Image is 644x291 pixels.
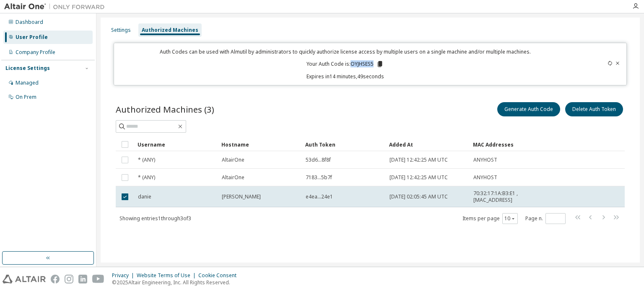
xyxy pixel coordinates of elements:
[473,138,537,151] div: MAC Addresses
[306,157,331,163] span: 53d6...8f8f
[3,275,46,283] img: altair_logo.svg
[389,138,466,151] div: Added At
[565,102,623,116] button: Delete Auth Token
[306,174,332,181] span: 7183...5b7f
[390,157,448,163] span: [DATE] 12:42:25 AM UTC
[138,157,155,163] span: * (ANY)
[65,275,73,283] img: instagram.svg
[473,174,497,181] span: ANYHOST
[5,65,50,72] div: License Settings
[525,213,566,224] span: Page n.
[222,174,244,181] span: AltairOne
[112,279,241,286] p: © 2025 Altair Engineering, Inc. All Rights Reserved.
[221,138,299,151] div: Hostname
[142,27,198,33] div: Authorized Machines
[390,174,448,181] span: [DATE] 12:42:25 AM UTC
[473,190,536,203] span: 70:32:17:1A:B3:E1 , [MAC_ADDRESS]
[462,213,518,224] span: Items per page
[198,272,241,279] div: Cookie Consent
[51,275,60,283] img: facebook.svg
[16,49,55,56] div: Company Profile
[390,193,448,200] span: [DATE] 02:05:45 AM UTC
[16,19,43,26] div: Dashboard
[137,272,198,279] div: Website Terms of Use
[138,193,151,200] span: danie
[112,272,137,279] div: Privacy
[138,174,155,181] span: * (ANY)
[305,138,382,151] div: Auth Token
[473,157,497,163] span: ANYHOST
[306,60,384,68] p: Your Auth Code is: OYJHSES5
[222,193,261,200] span: [PERSON_NAME]
[138,138,215,151] div: Username
[16,34,48,41] div: User Profile
[78,275,87,283] img: linkedin.svg
[222,157,244,163] span: AltairOne
[111,27,131,33] div: Settings
[119,73,571,80] p: Expires in 14 minutes, 49 seconds
[92,275,104,283] img: youtube.svg
[16,80,39,86] div: Managed
[16,94,36,100] div: On Prem
[4,3,109,11] img: Altair One
[119,48,571,55] p: Auth Codes can be used with Almutil by administrators to quickly authorize license access by mult...
[119,215,191,222] span: Showing entries 1 through 3 of 3
[306,193,333,200] span: e4ea...24e1
[504,215,516,222] button: 10
[497,102,560,116] button: Generate Auth Code
[116,103,214,115] span: Authorized Machines (3)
